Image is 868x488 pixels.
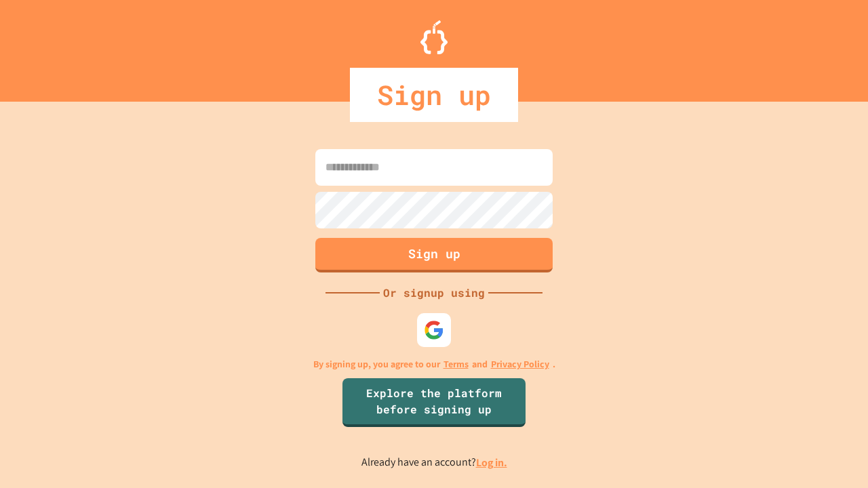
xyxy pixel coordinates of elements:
[476,455,507,470] a: Log in.
[424,320,444,340] img: google-icon.svg
[361,454,507,471] p: Already have an account?
[313,357,555,371] p: By signing up, you agree to our and .
[350,68,518,122] div: Sign up
[315,238,553,272] button: Sign up
[420,20,448,54] img: Logo.svg
[342,378,526,427] a: Explore the platform before signing up
[491,357,549,371] a: Privacy Policy
[443,357,469,371] a: Terms
[380,285,488,301] div: Or signup using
